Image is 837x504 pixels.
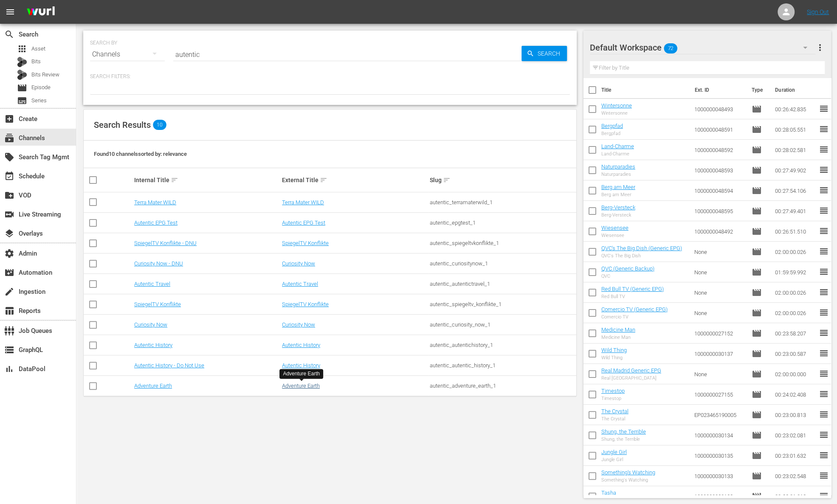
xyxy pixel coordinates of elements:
[691,99,749,119] td: 1000000048493
[282,301,329,307] a: SpiegelTV Konflikte
[601,253,682,259] div: QVC's The Big Dish
[20,2,61,22] img: ans4CAIJ8jUAAAAAAAAAAAAAAAAAAAAAAAAgQb4GAAAAAAAAAAAAAAAAAAAAAAAAJMjXAAAAAAAAAAAAAAAAAAAAAAAAgAT5G...
[601,428,646,435] a: Shung, the Terrible
[601,335,635,340] div: Medicine Man
[752,308,762,318] span: Episode
[601,143,634,149] a: Land-Charme
[601,477,655,483] div: Something's Watching
[752,186,762,196] span: Episode
[134,301,181,307] a: SpiegelTV Konflikte
[90,73,570,80] p: Search Filters:
[752,328,762,338] span: Episode
[691,364,749,384] td: None
[601,265,654,272] a: QVC (Generic Backup)
[17,83,27,93] span: Episode
[772,344,818,364] td: 00:23:00.587
[691,405,749,425] td: EP023465190005
[690,78,747,102] th: Ext. ID
[772,119,818,140] td: 00:28:05.551
[282,240,329,246] a: SpiegelTV Konflikte
[282,199,324,206] a: Terra Mater WILD
[134,240,197,246] a: SpiegelTV Konflikte - DNU
[691,180,749,201] td: 1000000048594
[4,306,14,316] span: Reports
[772,364,818,384] td: 02:00:00.000
[282,342,320,348] a: Autentic History
[818,491,829,501] span: reorder
[752,471,762,481] span: Episode
[818,450,829,460] span: reorder
[601,490,616,496] a: Tasha
[134,321,167,328] a: Curiosity Now
[601,388,625,394] a: Timestop
[430,362,575,369] div: autentic_autentic_history_1
[818,267,829,277] span: reorder
[31,70,59,79] span: Bits Review
[772,221,818,242] td: 00:26:51.510
[818,144,829,155] span: reorder
[4,133,14,143] span: Channels
[691,160,749,180] td: 1000000048593
[601,314,668,320] div: Comercio TV
[772,303,818,323] td: 02:00:00.026
[4,152,14,162] span: Search Tag Mgmt
[534,46,567,61] span: Search
[4,171,14,181] span: Schedule
[17,57,27,67] div: Bits
[601,375,661,381] div: Real [GEOGRAPHIC_DATA]
[601,327,635,333] a: Medicine Man
[94,151,187,157] span: Found 10 channels sorted by: relevance
[818,165,829,175] span: reorder
[691,262,749,282] td: None
[430,199,575,206] div: autentic_terramaterwild_1
[601,273,654,279] div: QVC
[90,42,165,66] div: Channels
[752,389,762,400] span: Episode
[772,99,818,119] td: 00:26:42.835
[601,110,632,116] div: Wintersonne
[430,301,575,307] div: autentic_spiegeltv_konflikte_1
[5,7,15,17] span: menu
[430,175,575,185] div: Slug
[601,457,627,462] div: Jungle Girl
[691,303,749,323] td: None
[601,355,627,360] div: Wild Thing
[4,190,14,200] span: VOD
[320,176,327,184] span: sort
[601,163,635,170] a: Naturparadies
[601,245,682,251] a: QVC's The Big Dish (Generic EPG)
[31,45,45,53] span: Asset
[430,321,575,328] div: autentic_curiosity_now_1
[818,409,829,420] span: reorder
[134,281,170,287] a: Autentic Travel
[4,267,14,278] span: Automation
[17,70,27,80] div: Bits Review
[134,342,172,348] a: Autentic History
[94,120,151,130] span: Search Results
[772,384,818,405] td: 00:24:02.408
[772,140,818,160] td: 00:28:02.581
[691,425,749,445] td: 1000000030134
[153,120,166,130] span: 10
[601,367,661,374] a: Real Madrid Generic EPG
[4,228,14,239] span: layers
[601,469,655,476] a: Something's Watching
[601,347,627,353] a: Wild Thing
[752,247,762,257] span: Episode
[443,176,451,184] span: sort
[17,44,27,54] span: Asset
[282,175,427,185] div: External Title
[4,248,14,259] span: Admin
[4,287,14,297] span: Ingestion
[752,430,762,440] span: Episode
[752,410,762,420] span: Episode
[818,185,829,195] span: reorder
[818,206,829,216] span: reorder
[31,83,51,92] span: Episode
[601,123,623,129] a: Bergpfad
[134,260,183,267] a: Curiosity Now - DNU
[818,307,829,318] span: reorder
[772,425,818,445] td: 00:23:02.081
[772,466,818,486] td: 00:23:02.548
[818,226,829,236] span: reorder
